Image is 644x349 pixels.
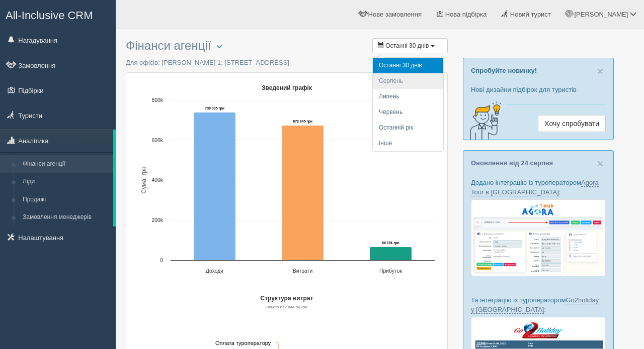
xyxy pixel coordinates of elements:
[18,191,113,209] a: Продажі
[293,120,312,124] tspan: 672 845 грн
[597,66,603,76] button: Close
[463,100,504,141] img: creative-idea-2907357.png
[205,106,224,110] tspan: 739 035 грн
[368,11,422,18] span: Нове замовлення
[574,11,628,18] span: [PERSON_NAME]
[382,241,399,245] tspan: 66 191 грн
[151,217,163,223] text: 200k
[151,97,163,103] text: 800k
[373,73,443,89] li: Серпень
[471,66,606,75] p: Спробуйте новинку!
[206,268,224,274] text: Доходи
[126,58,448,67] p: Для офісів: [PERSON_NAME] 1; [STREET_ADDRESS]
[140,166,147,193] text: Сума, грн
[471,199,606,276] img: agora-tour-%D0%B7%D0%B0%D1%8F%D0%B2%D0%BA%D0%B8-%D1%81%D1%80%D0%BC-%D0%B4%D0%BB%D1%8F-%D1%82%D1%8...
[18,173,113,191] a: Ліди
[597,158,603,169] button: Close
[373,136,443,151] li: Інше
[471,85,606,94] p: Нові дизайни підбірок для туристів
[445,11,487,18] span: Нова підбірка
[373,104,443,120] li: Червень
[151,177,163,183] text: 400k
[262,84,312,91] text: Зведений графік
[597,65,603,77] span: ×
[372,38,448,53] button: Останні 30 днів
[471,159,553,167] a: Оновлення від 24 серпня
[160,258,163,263] text: 0
[373,89,443,104] li: Липень
[510,11,551,18] span: Новий турист
[471,179,599,196] a: Agora Tour в [GEOGRAPHIC_DATA]
[134,80,440,281] svg: Зведений графік
[266,305,307,309] text: Всього 672 844,50 грн
[293,268,313,274] text: Витрати
[471,295,606,314] p: Та інтеграцію із туроператором :
[373,120,443,136] li: Останній рік
[6,9,93,22] span: All-Inclusive CRM
[1,1,115,28] a: All-Inclusive CRM
[385,42,429,49] span: Останні 30 днів
[597,158,603,169] span: ×
[538,115,606,132] a: Хочу спробувати
[261,295,313,302] text: Структура витрат
[379,268,402,274] text: Прибуток
[18,155,113,173] a: Фінанси агенції
[126,39,448,53] h3: Фінанси агенції
[471,178,606,197] p: Додано інтеграцію із туроператором :
[215,340,271,346] text: Оплата туроператору
[151,138,163,143] text: 600k
[373,58,443,73] li: Останні 30 днів
[18,208,113,226] a: Замовлення менеджерів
